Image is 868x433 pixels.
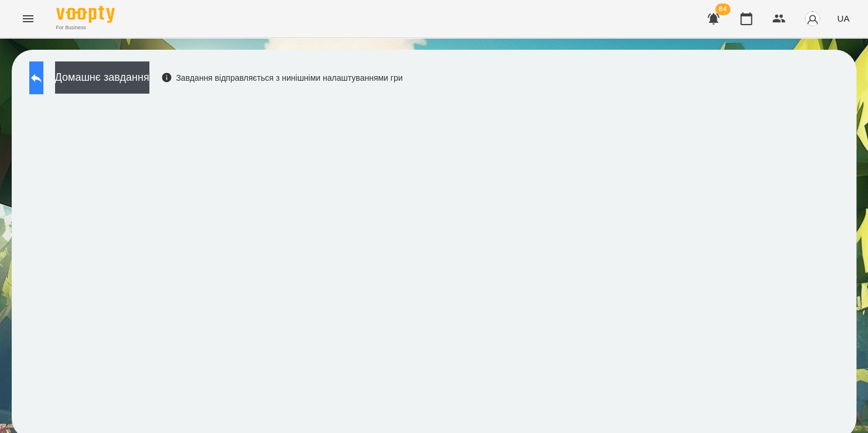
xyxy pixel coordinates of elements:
span: UA [837,12,849,25]
button: UA [832,8,854,29]
button: Домашнє завдання [55,61,149,94]
button: Menu [14,5,42,33]
div: Завдання відправляється з нинішніми налаштуваннями гри [161,72,403,84]
img: Voopty Logo [56,6,115,23]
span: For Business [56,24,115,32]
img: avatar_s.png [804,11,821,27]
span: 84 [715,4,730,15]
